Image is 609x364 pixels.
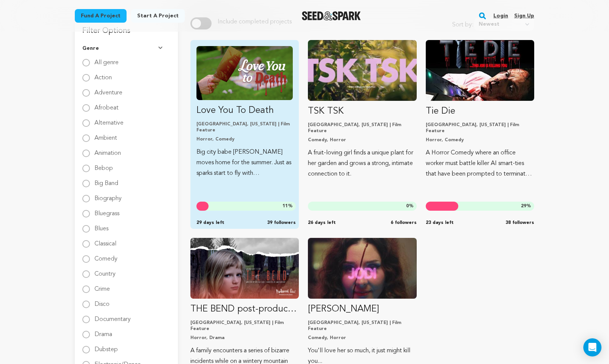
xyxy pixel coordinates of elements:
label: Blues [94,220,108,232]
p: Love You To Death [196,105,293,117]
a: Fund a project [75,9,127,23]
label: Drama [94,325,112,338]
button: Genre [82,39,170,58]
label: Bebop [94,159,113,171]
p: Comedy, Horror [308,137,416,143]
label: Big Band [94,174,118,187]
span: Genre [82,45,99,52]
span: % [521,203,531,209]
span: 0 [406,204,409,208]
span: 29 [521,204,526,208]
p: Big city babe [PERSON_NAME] moves home for the summer. Just as sparks start to fly with [PERSON_N... [196,147,293,179]
img: Seed&Spark Logo Dark Mode [302,11,361,20]
p: [GEOGRAPHIC_DATA], [US_STATE] | Film Feature [426,122,534,134]
p: Horror, Comedy [196,136,293,142]
span: % [283,203,293,209]
p: Horror, Drama [190,335,299,341]
p: [GEOGRAPHIC_DATA], [US_STATE] | Film Feature [196,121,293,133]
p: A Horror Comedy where an office worker must battle killer AI smart-ties that have been prompted t... [426,148,534,179]
a: Sign up [514,10,534,22]
p: TSK TSK [308,105,416,117]
span: 38 followers [505,220,534,226]
span: 39 followers [267,220,296,226]
span: 11 [283,204,288,208]
p: [PERSON_NAME] [308,303,416,315]
p: Horror, Comedy [426,137,534,143]
a: Fund TSK TSK [308,40,416,179]
div: Open Intercom Messenger [583,338,601,356]
label: Disco [94,295,110,307]
span: 26 days left [308,220,336,226]
label: Animation [94,144,121,156]
a: Login [493,10,508,22]
p: [GEOGRAPHIC_DATA], [US_STATE] | Film Feature [190,320,299,332]
label: Comedy [94,250,117,262]
a: Fund Love You To Death [196,46,293,179]
p: A fruit-loving girl finds a unique plant for her garden and grows a strong, intimate connection t... [308,148,416,179]
label: Country [94,265,116,277]
label: Action [94,69,112,81]
label: All genre [94,54,119,66]
a: Seed&Spark Homepage [302,11,361,20]
label: Adventure [94,84,122,96]
p: [GEOGRAPHIC_DATA], [US_STATE] | Film Feature [308,122,416,134]
span: 23 days left [426,220,454,226]
p: Comedy, Horror [308,335,416,341]
span: 6 followers [391,220,417,226]
label: Afrobeat [94,99,119,111]
label: Bluegrass [94,205,119,217]
p: Tie Die [426,105,534,117]
p: [GEOGRAPHIC_DATA], [US_STATE] | Film Feature [308,320,416,332]
label: Documentary [94,310,131,322]
p: THE BEND post-production [190,303,299,315]
label: Dubstep [94,341,118,353]
label: Ambient [94,129,117,141]
label: Alternative [94,114,124,126]
span: 29 days left [196,220,224,226]
a: Fund Tie Die [426,40,534,179]
label: Classical [94,235,116,247]
label: Biography [94,190,122,202]
label: Crime [94,280,110,292]
img: Seed&Spark Arrow Down Icon [158,46,164,50]
span: % [406,203,414,209]
a: Start a project [131,9,185,23]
